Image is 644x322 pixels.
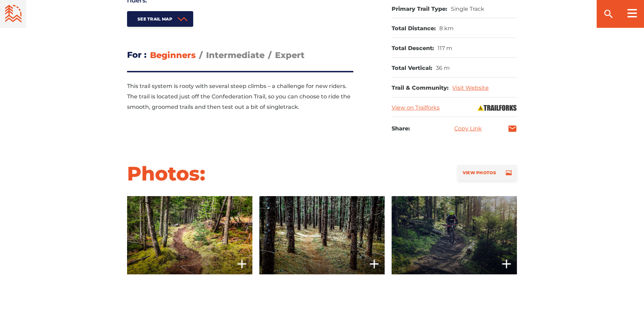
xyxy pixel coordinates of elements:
[138,16,172,22] span: See Trail Map
[439,25,454,32] dd: 8 km
[392,6,447,13] dt: Primary Trail Type:
[206,50,265,60] span: Intermediate
[367,257,381,271] ion-icon: add
[127,11,193,27] a: See Trail Map
[392,104,440,111] a: View on Trailforks
[235,257,249,271] ion-icon: add
[436,65,450,72] dd: 36 m
[392,84,449,92] dt: Trail & Community:
[392,45,434,52] dt: Total Descent:
[454,126,482,131] a: Copy Link
[127,81,353,112] p: This trail system is rooty with several steep climbs – a challenge for new riders. The trail is l...
[451,6,484,13] dd: Single Track
[275,50,305,60] span: Expert
[127,48,147,62] h3: For
[392,65,432,72] dt: Total Vertical:
[150,50,196,60] span: Beginners
[457,165,517,180] a: View Photos
[508,124,517,133] a: mail
[452,84,489,91] a: Visit Website
[127,161,205,186] h2: Photos:
[438,45,452,52] dd: 117 m
[392,25,436,32] dt: Total Distance:
[392,124,410,134] h3: Share:
[500,257,513,271] ion-icon: add
[477,104,517,111] img: Trailforks
[463,170,496,175] span: View Photos
[603,8,614,19] ion-icon: search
